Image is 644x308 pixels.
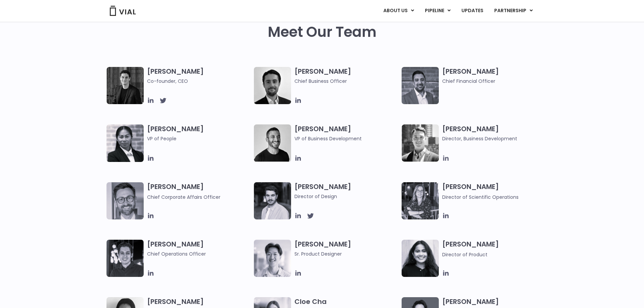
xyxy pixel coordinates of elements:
[254,67,291,104] img: A black and white photo of a man in a suit holding a vial.
[442,251,487,258] span: Director of Product
[294,250,398,258] span: Sr. Product Designer
[456,5,488,17] a: UPDATES
[489,5,538,17] a: PARTNERSHIPMenu Toggle
[402,67,439,104] img: Headshot of smiling man named Samir
[442,240,546,258] h3: [PERSON_NAME]
[106,67,144,104] img: A black and white photo of a man in a suit attending a Summit.
[254,124,291,162] img: A black and white photo of a man smiling.
[147,240,251,258] h3: [PERSON_NAME]
[147,194,220,200] span: Chief Corporate Affairs Officer
[420,5,456,17] a: PIPELINEMenu Toggle
[254,182,291,219] img: Headshot of smiling man named Albert
[294,240,398,258] h3: [PERSON_NAME]
[147,135,251,142] span: VP of People
[268,24,377,40] h2: Meet Our Team
[402,182,439,219] img: Headshot of smiling woman named Sarah
[106,240,144,277] img: Headshot of smiling man named Josh
[109,6,136,16] img: Vial Logo
[147,67,251,85] h3: [PERSON_NAME]
[402,240,439,277] img: Smiling woman named Dhruba
[106,182,144,219] img: Paolo-M
[254,240,291,277] img: Brennan
[442,135,546,142] span: Director, Business Development
[442,194,519,200] span: Director of Scientific Operations
[294,67,398,85] h3: [PERSON_NAME]
[294,182,398,200] h3: [PERSON_NAME]
[294,193,398,200] span: Director of Design
[294,135,398,142] span: VP of Business Development
[147,182,251,201] h3: [PERSON_NAME]
[442,182,546,201] h3: [PERSON_NAME]
[294,77,398,85] span: Chief Business Officer
[147,124,251,152] h3: [PERSON_NAME]
[442,67,546,85] h3: [PERSON_NAME]
[294,124,398,142] h3: [PERSON_NAME]
[106,124,144,162] img: Catie
[442,124,546,142] h3: [PERSON_NAME]
[378,5,419,17] a: ABOUT USMenu Toggle
[147,250,251,258] span: Chief Operations Officer
[402,124,439,162] img: A black and white photo of a smiling man in a suit at ARVO 2023.
[147,77,251,85] span: Co-founder, CEO
[442,77,546,85] span: Chief Financial Officer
